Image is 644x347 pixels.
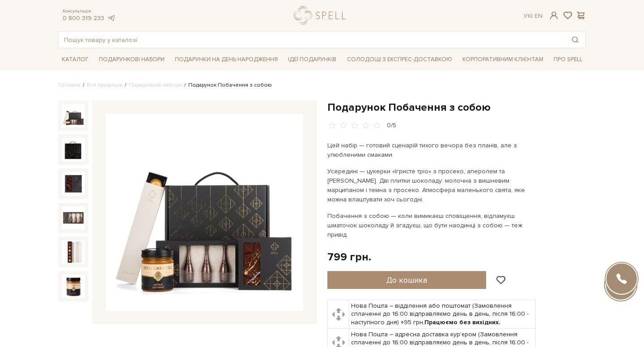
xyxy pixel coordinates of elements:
img: Подарунок Побачення з собою [62,240,85,263]
a: logo [294,6,350,25]
p: Побачення з собою — коли вимикаєш сповіщення, відламуєш шматочок шоколаду й згадуєш, що бути наод... [327,211,537,239]
div: Ук [524,12,542,20]
input: Пошук товару у каталозі [59,32,565,48]
a: Подарункові набори [129,82,182,88]
span: | [531,12,533,20]
h1: Подарунок Побачення з собою [327,100,586,114]
p: Цей набір — готовий сценарій тихого вечора без планів, але з улюбленими смаками. [327,141,537,159]
a: Вся продукція [87,82,123,88]
span: Ідеї подарунків [284,53,340,67]
a: telegram [106,14,115,22]
b: Працюємо без вихідних. [424,318,500,326]
span: Подарункові набори [95,53,168,67]
button: До кошика [327,271,486,289]
a: Корпоративним клієнтам [459,52,547,67]
td: Нова Пошта – відділення або поштомат (Замовлення сплаченні до 16:00 відправляємо день в день, піс... [349,300,536,329]
p: Усередині — цукерки «Ігристе тріо» з просеко, аперолем та [PERSON_NAME]. Дві плитки шоколаду: мол... [327,167,537,204]
div: 799 грн. [327,250,371,264]
li: Подарунок Побачення з собою [182,81,272,89]
a: Солодощі з експрес-доставкою [343,52,456,67]
img: Подарунок Побачення з собою [106,114,303,311]
img: Подарунок Побачення з собою [62,138,85,161]
a: 0 800 319 233 [63,14,104,22]
a: Головна [58,82,80,88]
span: Каталог [58,53,92,67]
span: До кошика [386,275,427,285]
img: Подарунок Побачення з собою [62,275,85,298]
img: Подарунок Побачення з собою [62,172,85,195]
button: Пошук товару у каталозі [565,32,585,48]
span: Консультація: [63,8,115,14]
span: Подарунки на День народження [171,53,281,67]
div: 0/5 [387,121,396,130]
img: Подарунок Побачення з собою [62,206,85,230]
img: Подарунок Побачення з собою [62,104,85,127]
a: En [534,12,542,20]
span: Про Spell [550,53,586,67]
